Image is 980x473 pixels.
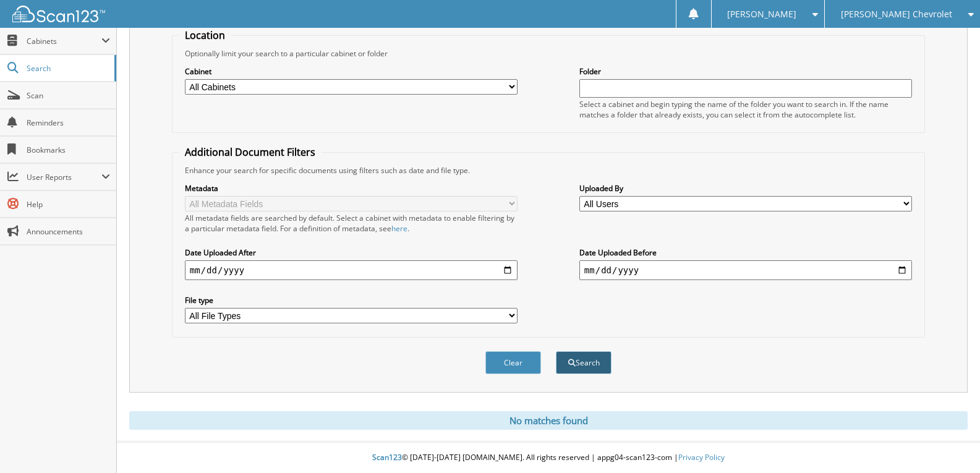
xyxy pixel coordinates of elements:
[727,11,796,18] span: [PERSON_NAME]
[27,172,101,182] span: User Reports
[179,48,918,59] div: Optionally limit your search to a particular cabinet or folder
[27,226,110,237] span: Announcements
[129,411,968,430] div: No matches found
[678,452,725,462] a: Privacy Policy
[391,223,407,234] a: here
[185,213,518,234] div: All metadata fields are searched by default. Select a cabinet with metadata to enable filtering b...
[117,443,980,473] div: © [DATE]-[DATE] [DOMAIN_NAME]. All rights reserved | appg04-scan123-com |
[185,295,518,305] label: File type
[27,199,110,210] span: Help
[179,28,231,42] legend: Location
[579,99,912,120] div: Select a cabinet and begin typing the name of the folder you want to search in. If the name match...
[579,183,912,194] label: Uploaded By
[179,145,322,159] legend: Additional Document Filters
[556,351,611,374] button: Search
[185,183,518,194] label: Metadata
[579,66,912,77] label: Folder
[185,247,518,258] label: Date Uploaded After
[27,145,110,155] span: Bookmarks
[27,117,110,128] span: Reminders
[579,260,912,280] input: end
[27,36,101,46] span: Cabinets
[372,452,402,462] span: Scan123
[27,90,110,101] span: Scan
[485,351,541,374] button: Clear
[841,11,952,18] span: [PERSON_NAME] Chevrolet
[12,6,105,22] img: scan123-logo-white.svg
[185,66,518,77] label: Cabinet
[185,260,518,280] input: start
[27,63,108,74] span: Search
[179,165,918,176] div: Enhance your search for specific documents using filters such as date and file type.
[579,247,912,258] label: Date Uploaded Before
